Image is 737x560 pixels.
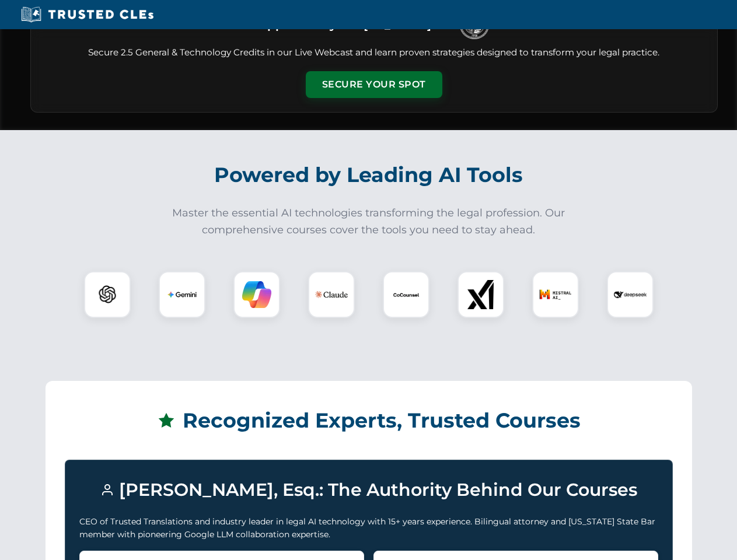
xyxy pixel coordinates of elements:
[84,271,131,318] div: ChatGPT
[233,271,280,318] div: Copilot
[79,474,658,506] h3: [PERSON_NAME], Esq.: The Authority Behind Our Courses
[90,278,124,311] img: ChatGPT Logo
[242,280,271,309] img: Copilot Logo
[308,271,355,318] div: Claude
[315,278,348,311] img: Claude Logo
[532,271,579,318] div: Mistral AI
[65,400,673,441] h2: Recognized Experts, Trusted Courses
[457,271,504,318] div: xAI
[607,271,654,318] div: DeepSeek
[383,271,429,318] div: CoCounsel
[392,280,421,309] img: CoCounsel Logo
[539,278,572,311] img: Mistral AI Logo
[167,280,197,309] img: Gemini Logo
[46,155,692,195] h2: Powered by Leading AI Tools
[45,46,703,60] p: Secure 2.5 General & Technology Credits in our Live Webcast and learn proven strategies designed ...
[18,6,157,23] img: Trusted CLEs
[165,205,573,239] p: Master the essential AI technologies transforming the legal profession. Our comprehensive courses...
[79,515,658,541] p: CEO of Trusted Translations and industry leader in legal AI technology with 15+ years experience....
[306,71,442,98] button: Secure Your Spot
[466,280,495,309] img: xAI Logo
[614,278,647,311] img: DeepSeek Logo
[159,271,205,318] div: Gemini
